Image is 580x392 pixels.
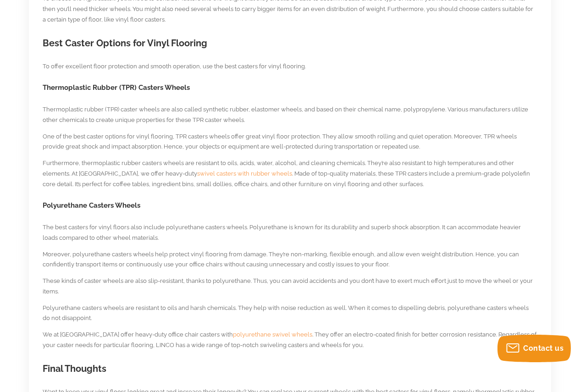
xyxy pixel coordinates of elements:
[43,132,537,153] p: One of the best caster options for vinyl flooring, TPR casters wheels offer great vinyl floor pro...
[43,201,537,211] h3: Polyurethane Casters Wheels
[43,330,537,351] p: We at [GEOGRAPHIC_DATA] offer heavy-duty office chair casters with . They offer an electro-coated...
[43,37,537,50] h2: Best Caster Options for Vinyl Flooring
[497,335,571,362] button: Contact us
[197,170,292,177] a: swivel casters with rubber wheels
[43,222,537,243] p: The best casters for vinyl floors also include polyurethane casters wheels. Polyurethane is known...
[523,344,563,353] span: Contact us
[43,303,537,324] p: Polyurethane casters wheels are resistant to oils and harsh chemicals. They help with noise reduc...
[43,83,537,93] h3: Thermoplastic Rubber (TPR) Casters Wheels
[43,158,537,189] p: Furthermore, thermoplastic rubber casters wheels are resistant to oils, acids, water, alcohol, an...
[43,61,537,72] p: To offer excellent floor protection and smooth operation, use the best casters for vinyl flooring.
[43,249,537,271] p: Moreover, polyurethane casters wheels help protect vinyl flooring from damage. They’re non-markin...
[43,362,537,375] h2: Final Thoughts
[43,105,537,126] p: Thermoplastic rubber (TPR) caster wheels are also called synthetic rubber, elastomer wheels, and ...
[43,276,537,297] p: These kinds of caster wheels are also slip-resistant, thanks to polyurethane. Thus, you can avoid...
[233,331,312,338] a: polyurethane swivel wheels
